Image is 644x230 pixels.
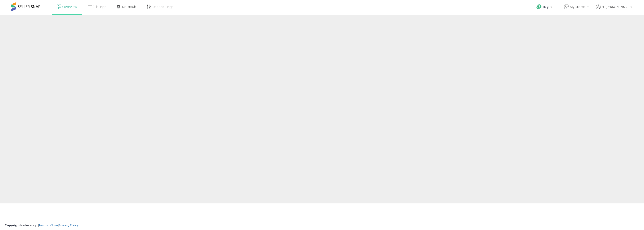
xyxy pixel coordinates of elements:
i: Get Help [536,4,542,10]
span: Hi [PERSON_NAME] [602,5,629,9]
a: Hi [PERSON_NAME] [596,5,632,15]
span: My Stores [570,5,586,9]
span: Help [543,5,549,9]
span: Overview [62,5,77,9]
span: DataHub [122,5,136,9]
a: Help [533,1,557,15]
span: Listings [95,5,106,9]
